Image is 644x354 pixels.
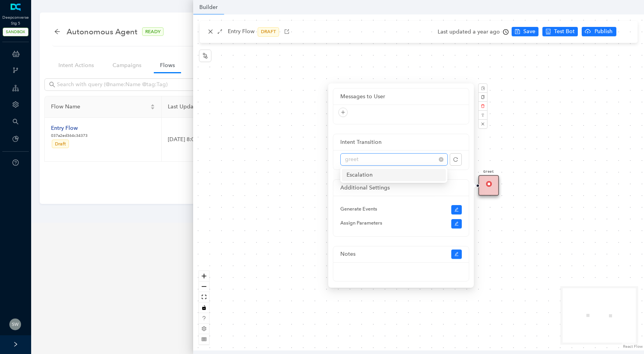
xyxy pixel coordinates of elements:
[450,153,462,166] span: reload
[486,181,492,187] img: End
[12,101,19,108] span: setting
[106,58,148,73] a: Campaigns
[168,103,305,111] span: Last Updated
[345,154,443,165] span: greet
[451,219,462,228] button: edit
[49,81,55,88] span: search
[162,96,318,118] th: Last Updated
[342,169,446,181] div: Escalation
[9,319,21,330] img: c3ccc3f0c05bac1ff29357cbd66b20c9
[12,119,19,125] span: search
[142,27,164,36] span: READY
[51,133,88,139] p: 037a2ed364c34373
[54,28,60,35] span: arrow-left
[52,58,100,73] a: Intent Actions
[479,175,499,196] div: GreetEnd
[341,110,345,115] span: plus
[451,205,462,214] button: edit
[3,28,28,36] span: SANDBOX
[340,250,451,258] div: Notes
[45,96,162,118] th: Flow Name
[340,184,462,192] div: Additional Settings
[55,141,66,147] span: Draft
[340,220,382,226] span: Assign Parameters
[340,206,377,212] span: Generate Events
[451,250,462,259] button: edit
[12,159,19,166] span: question-circle
[67,25,137,38] span: Autonomous Agent
[12,67,19,73] span: branches
[51,103,149,111] span: Flow Name
[454,221,459,226] span: edit
[154,58,181,73] a: Flows
[187,58,228,73] a: Parameters
[54,28,60,35] div: back
[347,171,441,179] div: Escalation
[57,80,228,89] input: Search with query (@name:Name @tag:Tag)
[454,252,459,257] span: edit
[340,138,462,147] div: Intent Transition
[162,118,318,162] td: [DATE] 8:09 PM
[483,169,494,175] pre: Greet
[439,157,443,162] span: close-circle
[12,136,19,142] span: pie-chart
[454,207,459,212] span: edit
[51,124,88,133] div: Entry Flow
[340,92,462,101] div: Messages to User
[338,108,348,117] button: plus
